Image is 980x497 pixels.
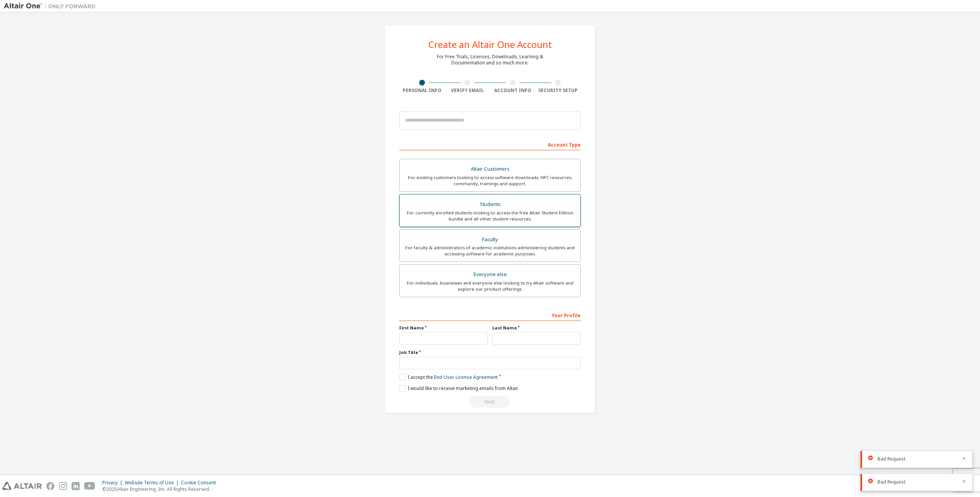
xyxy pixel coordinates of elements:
div: For currently enrolled students looking to access the free Altair Student Edition bundle and all ... [404,210,576,222]
div: Altair Customers [404,164,576,174]
div: Cookie Consent [181,480,220,486]
div: Your Profile [399,309,581,321]
div: Account Info [490,87,536,94]
img: Altair One [4,2,100,10]
label: I would like to receive marketing emails from Altair [399,385,518,392]
div: Website Terms of Use [125,480,181,486]
label: First Name [399,325,488,331]
label: Last Name [492,325,581,331]
div: For existing customers looking to access software downloads, HPC resources, community, trainings ... [404,174,576,187]
div: Privacy [102,480,125,486]
div: Verify Email [445,87,490,94]
label: I accept the [399,374,498,380]
label: Job Title [399,349,581,355]
div: Students [404,199,576,210]
div: Create an Altair One Account [428,40,552,49]
p: © 2025 Altair Engineering, Inc. All Rights Reserved. [102,486,220,492]
img: instagram.svg [59,482,67,490]
img: altair_logo.svg [2,482,42,490]
a: End-User License Agreement [434,374,498,380]
div: Personal Info [399,87,445,94]
div: For individuals, businesses and everyone else looking to try Altair software and explore our prod... [404,280,576,292]
div: For faculty & administrators of academic institutions administering students and accessing softwa... [404,245,576,257]
span: Bad Request [877,479,905,485]
img: facebook.svg [46,482,54,490]
div: Read and acccept EULA to continue [399,396,581,408]
span: Bad Request [877,456,905,462]
div: Everyone else [404,269,576,280]
div: For Free Trials, Licenses, Downloads, Learning & Documentation and so much more. [437,54,543,66]
img: linkedin.svg [72,482,80,490]
div: Account Type [399,138,581,150]
img: youtube.svg [84,482,95,490]
div: Security Setup [536,87,581,94]
div: Faculty [404,234,576,245]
